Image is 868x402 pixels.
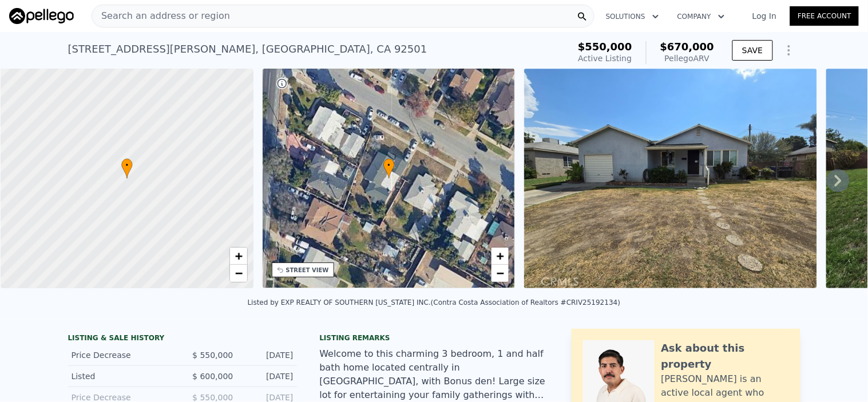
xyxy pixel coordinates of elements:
span: $550,000 [578,41,632,53]
div: Pellego ARV [660,53,715,64]
div: Price Decrease [72,349,173,361]
span: Active Listing [578,54,632,63]
div: Welcome to this charming 3 bedroom, 1 and half bath home located centrally in [GEOGRAPHIC_DATA], ... [320,347,549,402]
span: Search an address or region [92,9,230,23]
span: • [383,160,395,170]
div: LISTING & SALE HISTORY [68,333,297,345]
button: SAVE [732,40,772,61]
a: Zoom out [492,265,509,282]
span: • [121,160,133,170]
div: Listed [72,371,173,382]
a: Zoom in [492,248,509,265]
button: Solutions [597,6,668,27]
button: Show Options [778,39,800,62]
span: $ 550,000 [192,351,233,360]
span: + [497,249,504,263]
img: Sale: 167578168 Parcel: 27232933 [524,69,817,288]
div: • [383,158,395,178]
img: Pellego [9,8,74,24]
div: [STREET_ADDRESS][PERSON_NAME] , [GEOGRAPHIC_DATA] , CA 92501 [68,41,427,57]
a: Log In [739,10,790,22]
div: STREET VIEW [286,266,329,274]
span: − [235,266,242,280]
div: Listing remarks [320,333,549,343]
span: $670,000 [660,41,715,53]
a: Zoom in [230,248,247,265]
span: $ 600,000 [192,372,233,381]
span: + [235,249,242,263]
a: Zoom out [230,265,247,282]
div: [DATE] [243,349,294,361]
div: Listed by EXP REALTY OF SOUTHERN [US_STATE] INC. (Contra Costa Association of Realtors #CRIV25192... [248,298,621,307]
button: Company [668,6,734,27]
div: • [121,158,133,178]
span: $ 550,000 [192,393,233,402]
span: − [497,266,504,280]
a: Free Account [790,6,859,26]
div: [DATE] [243,371,294,382]
div: Ask about this property [661,340,789,372]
